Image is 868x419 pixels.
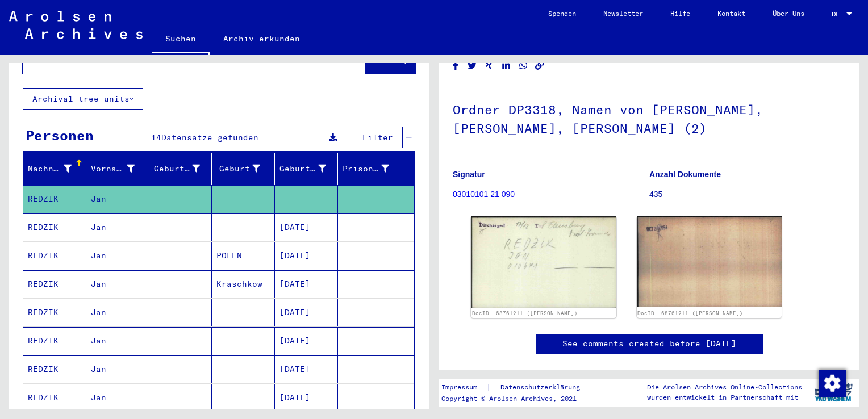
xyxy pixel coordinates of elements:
img: 001.jpg [471,216,616,308]
mat-header-cell: Geburt‏ [212,153,275,185]
div: Vorname [91,160,149,178]
div: Geburtsdatum [279,163,326,175]
button: Filter [353,127,403,148]
b: Anzahl Dokumente [649,170,721,179]
mat-cell: REDZIK [23,270,86,298]
a: 03010101 21 090 [453,190,515,199]
div: Prisoner # [343,163,389,175]
button: Share on LinkedIn [500,58,512,73]
p: Die Arolsen Archives Online-Collections [647,382,802,392]
mat-cell: Jan [86,213,149,241]
mat-cell: [DATE] [275,242,338,270]
mat-cell: REDZIK [23,185,86,213]
img: yv_logo.png [812,378,855,407]
mat-cell: Jan [86,270,149,298]
p: wurden entwickelt in Partnerschaft mit [647,392,802,403]
mat-cell: Jan [86,327,149,355]
a: Archiv erkunden [210,25,314,52]
p: 435 [649,188,845,200]
mat-cell: Jan [86,355,149,383]
h1: Ordner DP3318, Namen von [PERSON_NAME], [PERSON_NAME], [PERSON_NAME] (2) [453,83,845,152]
mat-cell: Jan [86,185,149,213]
p: Copyright © Arolsen Archives, 2021 [441,393,594,404]
img: 002.jpg [637,216,782,307]
mat-cell: Jan [86,242,149,270]
div: Nachname [28,160,86,178]
button: Share on WhatsApp [518,58,529,73]
mat-cell: REDZIK [23,299,86,326]
button: Archival tree units [23,88,143,110]
div: Geburt‏ [216,160,274,178]
div: Nachname [28,163,72,175]
mat-cell: [DATE] [275,384,338,412]
mat-cell: REDZIK [23,355,86,383]
mat-cell: REDZIK [23,327,86,355]
mat-cell: Kraschkow [212,270,275,298]
mat-cell: [DATE] [275,213,338,241]
a: Suchen [152,25,210,55]
div: Geburtsname [154,160,215,178]
button: Share on Xing [483,58,495,73]
mat-cell: [DATE] [275,327,338,355]
mat-cell: Jan [86,299,149,326]
mat-header-cell: Geburtsname [149,153,212,185]
mat-cell: REDZIK [23,242,86,270]
div: Geburtsdatum [279,160,340,178]
a: See comments created before [DATE] [562,338,736,350]
mat-header-cell: Nachname [23,153,86,185]
div: Geburt‏ [216,163,260,175]
span: Datensätze gefunden [161,132,258,143]
b: Signatur [453,170,485,179]
mat-cell: [DATE] [275,355,338,383]
mat-header-cell: Geburtsdatum [275,153,338,185]
mat-header-cell: Vorname [86,153,149,185]
mat-cell: REDZIK [23,213,86,241]
img: Arolsen_neg.svg [9,11,143,39]
div: Vorname [91,163,135,175]
a: DocID: 68761211 ([PERSON_NAME]) [637,310,743,316]
div: Personen [26,125,94,145]
mat-cell: Jan [86,384,149,412]
img: Zustimmung ändern [819,370,846,397]
div: Prisoner # [343,160,403,178]
mat-cell: REDZIK [23,384,86,412]
a: Datenschutzerklärung [491,382,594,393]
span: Filter [362,132,393,143]
span: 14 [151,132,161,143]
button: Share on Twitter [466,58,478,73]
button: Copy link [534,58,546,73]
mat-header-cell: Prisoner # [338,153,414,185]
a: DocID: 68761211 ([PERSON_NAME]) [472,310,578,316]
span: DE [832,10,844,18]
mat-cell: [DATE] [275,299,338,326]
div: | [441,382,594,393]
mat-cell: [DATE] [275,270,338,298]
button: Share on Facebook [450,58,462,73]
div: Geburtsname [154,163,201,175]
a: Impressum [441,382,486,393]
mat-cell: POLEN [212,242,275,270]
